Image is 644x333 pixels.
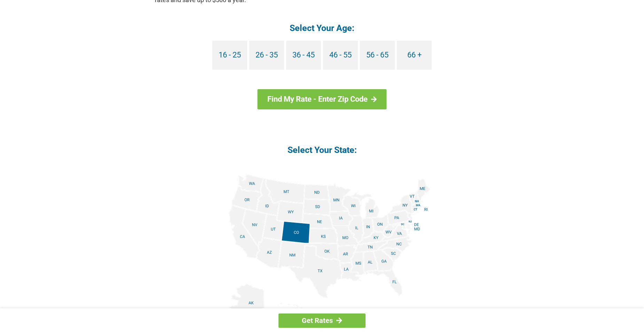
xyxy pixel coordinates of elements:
a: 56 - 65 [360,41,395,70]
a: 46 - 55 [323,41,358,70]
h4: Select Your State: [155,144,489,156]
a: 16 - 25 [212,41,247,70]
a: 26 - 35 [249,41,284,70]
a: Get Rates [278,313,366,328]
a: Find My Rate - Enter Zip Code [258,89,387,109]
a: 36 - 45 [286,41,321,70]
h4: Select Your Age: [155,22,489,34]
a: 66 + [397,41,432,70]
img: states [213,174,431,331]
